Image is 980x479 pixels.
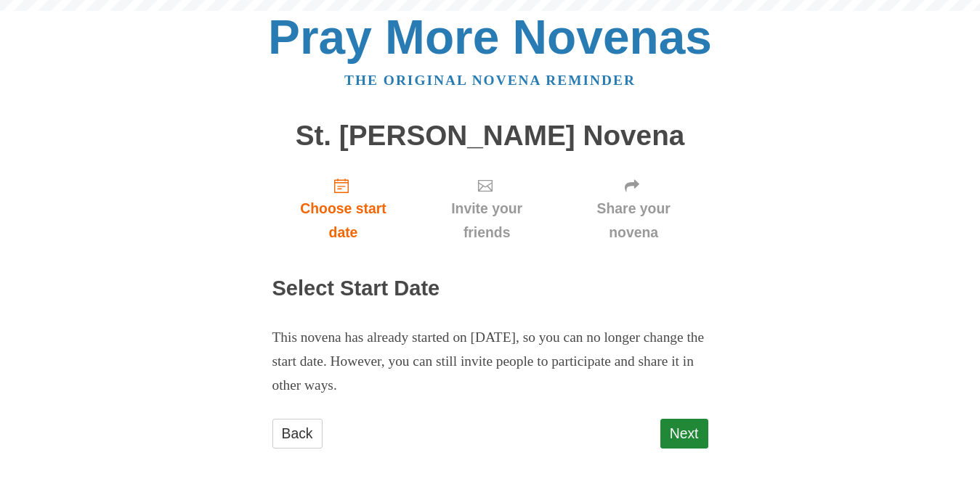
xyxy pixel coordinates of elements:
a: Pray More Novenas [268,10,712,64]
span: Share your novena [574,197,694,245]
a: Choose start date [272,165,415,252]
a: The original novena reminder [344,73,636,88]
h2: Select Start Date [272,277,708,300]
a: Next [660,419,708,449]
span: Invite your friends [429,197,544,245]
p: This novena has already started on [DATE], so you can no longer change the start date. However, y... [272,326,708,398]
a: Back [272,419,323,449]
a: Share your novena [559,165,708,252]
h1: St. [PERSON_NAME] Novena [272,120,708,152]
a: Invite your friends [414,165,559,252]
span: Choose start date [287,197,400,245]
